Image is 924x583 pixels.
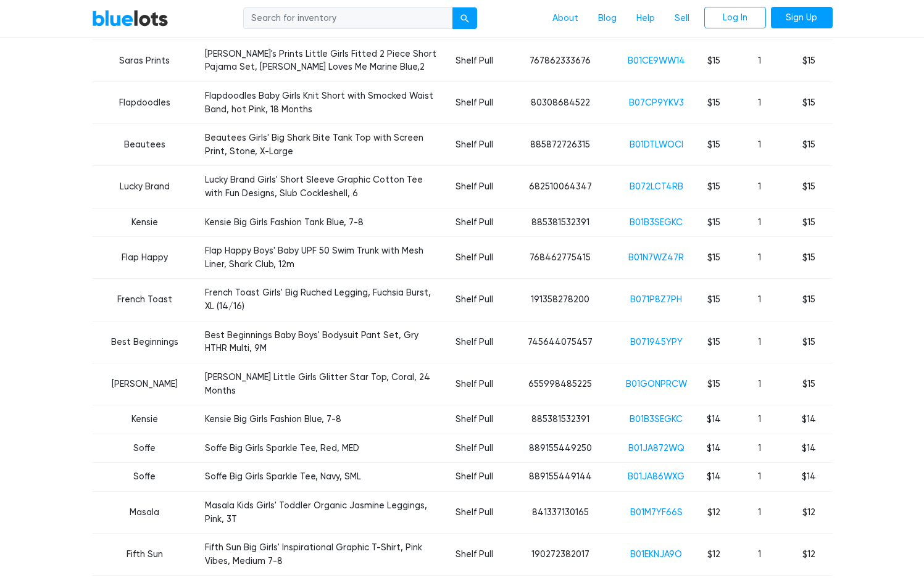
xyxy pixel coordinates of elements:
[446,534,502,576] td: Shelf Pull
[502,82,618,124] td: 80308684522
[92,237,198,279] td: Flap Happy
[92,208,198,237] td: Kensie
[786,534,832,576] td: $12
[543,7,588,30] a: About
[502,39,618,81] td: 767862333676
[198,166,446,208] td: Lucky Brand Girls' Short Sleeve Graphic Cotton Tee with Fun Designs, Slub Cockleshell, 6
[502,279,618,321] td: 191358278200
[786,124,832,166] td: $15
[786,82,832,124] td: $15
[694,208,733,237] td: $15
[626,7,665,30] a: Help
[733,363,786,405] td: 1
[92,82,198,124] td: Flapdoodles
[733,124,786,166] td: 1
[446,82,502,124] td: Shelf Pull
[786,39,832,81] td: $15
[626,379,687,389] a: B01GONPRCW
[198,321,446,363] td: Best Beginnings Baby Boys' Bodysuit Pant Set, Gry HTHR Multi, 9M
[733,434,786,463] td: 1
[733,208,786,237] td: 1
[502,363,618,405] td: 655998485225
[628,252,684,263] a: B01N7WZ47R
[694,39,733,81] td: $15
[92,534,198,576] td: Fifth Sun
[502,405,618,434] td: 885381532391
[446,124,502,166] td: Shelf Pull
[446,405,502,434] td: Shelf Pull
[630,139,683,150] a: B01DTLWOCI
[694,491,733,533] td: $12
[198,405,446,434] td: Kensie Big Girls Fashion Blue, 7-8
[630,337,683,347] a: B071945YPY
[733,237,786,279] td: 1
[502,237,618,279] td: 768462775415
[198,208,446,237] td: Kensie Big Girls Fashion Tank Blue, 7-8
[446,491,502,533] td: Shelf Pull
[733,82,786,124] td: 1
[704,7,766,29] a: Log In
[588,7,626,30] a: Blog
[446,434,502,463] td: Shelf Pull
[630,414,683,424] a: B01B3SEGKC
[628,56,685,66] a: B01CE9WW14
[446,321,502,363] td: Shelf Pull
[786,463,832,492] td: $14
[630,507,683,518] a: B01M7YF66S
[694,434,733,463] td: $14
[92,124,198,166] td: Beautees
[786,491,832,533] td: $12
[502,491,618,533] td: 841337130165
[629,97,684,108] a: B07CP9YKV3
[786,208,832,237] td: $15
[446,463,502,492] td: Shelf Pull
[630,217,683,228] a: B01B3SEGKC
[446,237,502,279] td: Shelf Pull
[198,39,446,81] td: [PERSON_NAME]'s Prints Little Girls Fitted 2 Piece Short Pajama Set, [PERSON_NAME] Loves Me Marin...
[694,405,733,434] td: $14
[198,124,446,166] td: Beautees Girls' Big Shark Bite Tank Top with Screen Print, Stone, X-Large
[502,463,618,492] td: 889155449144
[786,237,832,279] td: $15
[243,7,453,30] input: Search for inventory
[92,321,198,363] td: Best Beginnings
[446,279,502,321] td: Shelf Pull
[630,294,682,305] a: B071P8Z7PH
[694,82,733,124] td: $15
[733,166,786,208] td: 1
[92,405,198,434] td: Kensie
[733,463,786,492] td: 1
[665,7,699,30] a: Sell
[694,279,733,321] td: $15
[92,363,198,405] td: [PERSON_NAME]
[198,237,446,279] td: Flap Happy Boys' Baby UPF 50 Swim Trunk with Mesh Liner, Shark Club, 12m
[446,39,502,81] td: Shelf Pull
[502,321,618,363] td: 745644075457
[92,166,198,208] td: Lucky Brand
[733,321,786,363] td: 1
[502,124,618,166] td: 885872726315
[198,463,446,492] td: Soffe Big Girls Sparkle Tee, Navy, SML
[694,166,733,208] td: $15
[502,434,618,463] td: 889155449250
[92,39,198,81] td: Saras Prints
[733,279,786,321] td: 1
[694,321,733,363] td: $15
[92,279,198,321] td: French Toast
[92,491,198,533] td: Masala
[198,491,446,533] td: Masala Kids Girls' Toddler Organic Jasmine Leggings, Pink, 3T
[198,279,446,321] td: French Toast Girls' Big Ruched Legging, Fuchsia Burst, XL (14/16)
[771,7,833,29] a: Sign Up
[502,534,618,576] td: 190272382017
[198,82,446,124] td: Flapdoodles Baby Girls Knit Short with Smocked Waist Band, hot Pink, 18 Months
[733,534,786,576] td: 1
[446,363,502,405] td: Shelf Pull
[694,534,733,576] td: $12
[92,463,198,492] td: Soffe
[446,208,502,237] td: Shelf Pull
[198,363,446,405] td: [PERSON_NAME] Little Girls Glitter Star Top, Coral, 24 Months
[198,434,446,463] td: Soffe Big Girls Sparkle Tee, Red, MED
[733,405,786,434] td: 1
[446,166,502,208] td: Shelf Pull
[694,363,733,405] td: $15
